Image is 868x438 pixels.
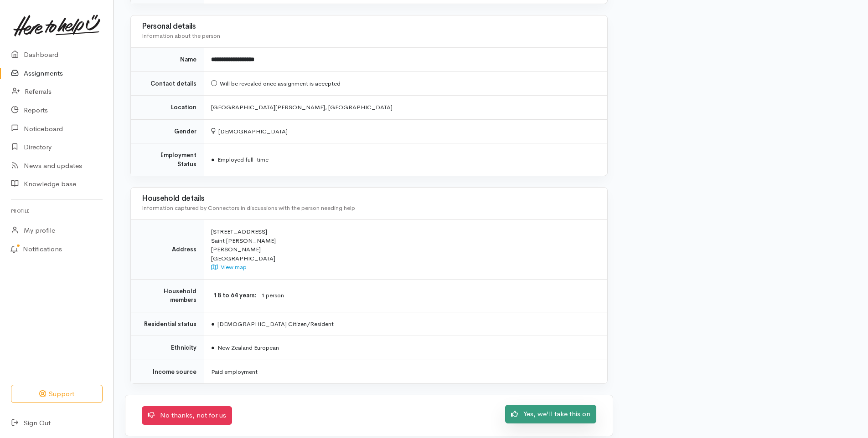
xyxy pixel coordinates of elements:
[131,312,204,336] td: Residential status
[131,48,204,72] td: Name
[261,291,596,300] dd: 1 person
[131,71,204,96] td: Contact details
[505,405,596,423] a: Yes, we'll take this on
[131,143,204,176] td: Employment Status
[142,32,220,40] span: Information about the person
[211,156,215,163] span: ●
[211,344,215,351] span: ●
[211,263,247,271] a: View map
[211,344,279,351] span: New Zealand European
[211,291,257,300] dt: 18 to 64 years
[211,156,269,163] span: Employed full-time
[142,194,596,203] h3: Household details
[142,406,232,425] a: No thanks, not for us
[211,127,288,135] span: [DEMOGRAPHIC_DATA]
[211,320,215,328] span: ●
[204,71,607,96] td: Will be revealed once assignment is accepted
[131,336,204,360] td: Ethnicity
[11,205,103,217] h6: Profile
[131,360,204,383] td: Income source
[211,227,596,272] div: [STREET_ADDRESS] Saint [PERSON_NAME] [PERSON_NAME] [GEOGRAPHIC_DATA]
[11,385,103,403] button: Support
[131,119,204,143] td: Gender
[131,96,204,120] td: Location
[142,204,355,212] span: Information captured by Connectors in discussions with the person needing help
[131,220,204,280] td: Address
[204,360,607,383] td: Paid employment
[211,320,334,328] span: [DEMOGRAPHIC_DATA] Citizen/Resident
[142,22,596,31] h3: Personal details
[131,279,204,312] td: Household members
[204,96,607,120] td: [GEOGRAPHIC_DATA][PERSON_NAME], [GEOGRAPHIC_DATA]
